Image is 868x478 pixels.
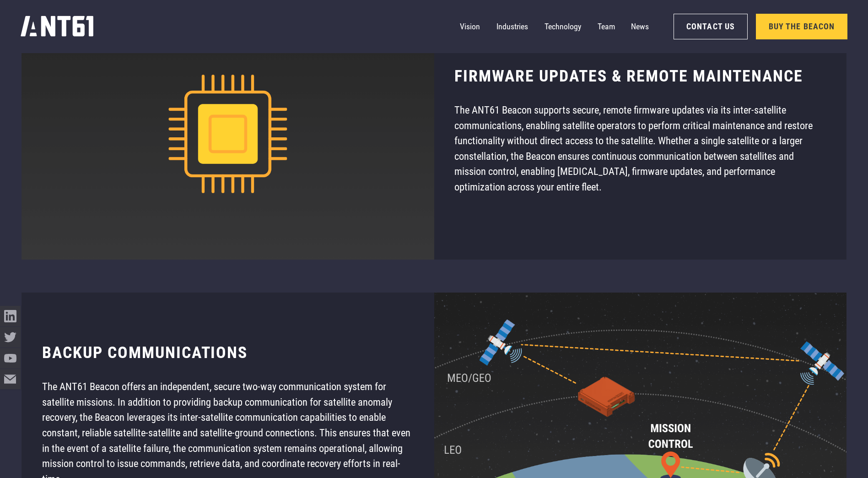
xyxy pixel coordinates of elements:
a: Contact Us [674,14,748,39]
a: Team [598,16,615,37]
p: The ANT61 Beacon supports secure, remote firmware updates via its inter-satellite communications,... [454,103,826,195]
h3: Firmware updates & remote maintenance [454,66,803,87]
a: Vision [460,16,480,37]
a: Buy the Beacon [756,14,847,39]
a: home [21,13,93,40]
a: Technology [545,16,581,37]
a: News [631,16,649,37]
a: Industries [496,16,528,37]
h3: Backup communications [42,342,248,363]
